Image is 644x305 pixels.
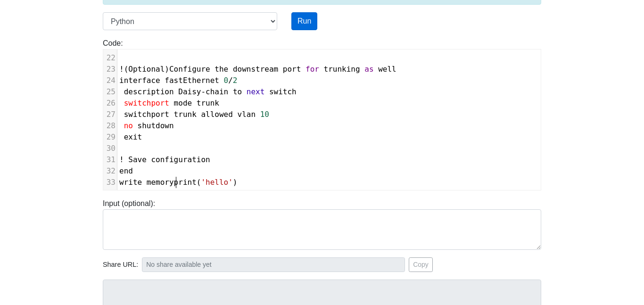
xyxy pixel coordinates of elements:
[201,87,206,96] span: -
[96,198,548,250] div: Input (optional):
[103,143,117,154] div: 30
[409,257,433,272] button: Copy
[260,110,269,119] span: 10
[119,166,133,175] span: end
[124,99,169,107] span: switchport
[119,178,238,187] span: ( )
[119,178,142,187] span: write
[103,154,117,165] div: 31
[103,52,117,64] div: 22
[119,155,124,164] span: !
[324,65,360,74] span: trunking
[124,121,133,130] span: no
[124,110,169,119] span: switchport
[103,120,117,132] div: 28
[305,65,319,74] span: for
[233,87,242,96] span: to
[378,65,396,74] span: well
[103,132,117,143] div: 29
[103,109,117,120] div: 27
[103,177,117,188] div: 33
[238,110,256,119] span: vlan
[224,76,229,85] span: 0
[283,65,301,74] span: port
[103,260,138,270] span: Share URL:
[128,155,147,164] span: Save
[119,76,160,85] span: interface
[147,178,197,187] span: memoryprint
[124,132,142,141] span: exit
[233,65,278,74] span: downstream
[197,99,219,107] span: trunk
[174,110,197,119] span: trunk
[103,165,117,177] div: 32
[174,99,192,107] span: mode
[201,110,232,119] span: allowed
[96,38,548,190] div: Code:
[201,178,232,187] span: 'hello'
[103,75,117,86] div: 24
[364,65,373,74] span: as
[103,86,117,98] div: 25
[103,64,117,75] div: 23
[206,87,228,96] span: chain
[228,76,233,85] span: /
[128,65,165,74] span: Optional
[151,155,210,164] span: configuration
[142,257,405,272] input: No share available yet
[291,12,317,30] button: Run
[247,87,265,96] span: next
[169,65,210,74] span: Configure
[119,65,124,74] span: !
[233,76,238,85] span: 2
[119,65,396,74] span: ( )
[124,87,174,96] span: description
[269,87,297,96] span: switch
[165,76,219,85] span: fastEthernet
[215,65,228,74] span: the
[178,87,201,96] span: Daisy
[103,98,117,109] div: 26
[138,121,174,130] span: shutdown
